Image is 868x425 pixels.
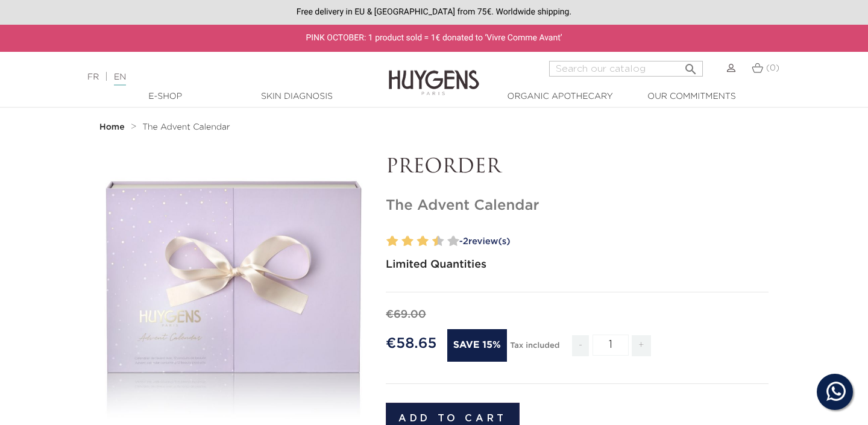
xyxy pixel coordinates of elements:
[445,233,449,250] label: 9
[766,64,779,72] span: (0)
[404,233,414,250] label: 4
[415,233,419,250] label: 5
[510,333,559,365] div: Tax included
[384,233,388,250] label: 1
[142,122,230,132] a: The Advent Calendar
[500,90,620,103] a: Organic Apothecary
[631,90,752,103] a: Our commitments
[87,73,99,81] a: FR
[435,233,444,250] label: 8
[455,233,769,251] a: -2review(s)
[632,335,651,356] span: +
[386,309,426,320] span: €69.00
[593,335,629,356] input: Quantity
[236,90,357,103] a: Skin Diagnosis
[420,233,429,250] label: 6
[399,233,403,250] label: 3
[386,259,486,270] strong: Limited Quantities
[684,58,698,73] i: 
[99,123,125,131] strong: Home
[81,70,353,84] div: |
[114,73,126,86] a: EN
[386,197,769,215] h1: The Advent Calendar
[447,329,507,362] span: Save 15%
[99,122,127,132] a: Home
[450,233,459,250] label: 10
[389,51,479,97] img: Huygens
[386,156,769,179] p: PREORDER
[463,237,468,246] span: 2
[389,233,398,250] label: 2
[430,233,434,250] label: 7
[572,335,589,356] span: -
[142,123,230,131] span: The Advent Calendar
[386,336,436,351] span: €58.65
[680,57,702,74] button: 
[105,90,225,103] a: E-Shop
[549,61,703,77] input: Search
